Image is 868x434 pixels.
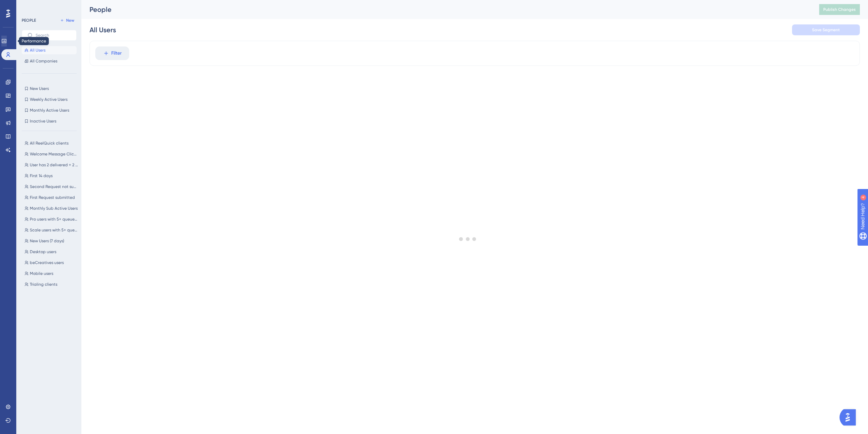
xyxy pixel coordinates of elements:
span: Second Request not submitted [30,184,78,189]
button: beCreatives users [22,259,81,267]
button: New Users (7 days) [22,237,81,245]
span: Inactive Users [30,118,56,124]
span: New Users [30,86,49,91]
span: First Request submitted [30,195,75,200]
span: All Users [30,48,45,53]
button: Mobile users [22,269,81,278]
span: Trialing clients [30,282,57,287]
span: Weekly Active Users [30,97,67,102]
button: Weekly Active Users [22,95,77,103]
button: Desktop users [22,248,81,256]
button: First 14 days [22,172,81,180]
span: All Companies [30,58,57,64]
span: Desktop users [30,249,56,254]
iframe: UserGuiding AI Assistant Launcher [840,407,860,428]
button: Monthly Sub Active Users [22,204,81,212]
button: All Companies [22,57,77,65]
span: Need Help? [16,2,42,10]
input: Search [36,33,71,38]
span: Monthly Active Users [30,108,69,113]
span: All ReelQuick clients [30,140,68,146]
span: First 14 days [30,173,53,178]
button: Welcome Message Click Action [22,150,81,158]
span: New Users (7 days) [30,238,64,244]
div: People [90,5,802,14]
div: All Users [90,25,116,35]
button: All ReelQuick clients [22,139,81,147]
button: New [58,16,77,24]
button: Pro users with 5+ queued requests [22,215,81,223]
button: New Users [22,84,77,93]
button: Monthly Active Users [22,106,77,114]
span: User has 2 delivered + 2 completed requests or 4 delivered [30,162,78,168]
span: Scale users with 5+ queued requests [30,227,78,233]
button: User has 2 delivered + 2 completed requests or 4 delivered [22,161,81,169]
span: Publish Changes [823,7,856,12]
button: Save Segment [792,24,860,35]
button: First Request submitted [22,193,81,202]
span: Pro users with 5+ queued requests [30,216,78,222]
button: Scale users with 5+ queued requests [22,226,81,234]
span: Mobile users [30,271,53,276]
span: beCreatives users [30,260,64,265]
span: New [66,18,74,23]
span: Monthly Sub Active Users [30,206,78,211]
button: Inactive Users [22,117,77,125]
span: Welcome Message Click Action [30,151,78,157]
span: Save Segment [812,27,840,33]
div: 4 [47,3,49,9]
div: PEOPLE [22,18,36,23]
button: Second Request not submitted [22,183,81,191]
button: Publish Changes [819,4,860,15]
button: All Users [22,46,77,54]
button: Trialing clients [22,280,81,288]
